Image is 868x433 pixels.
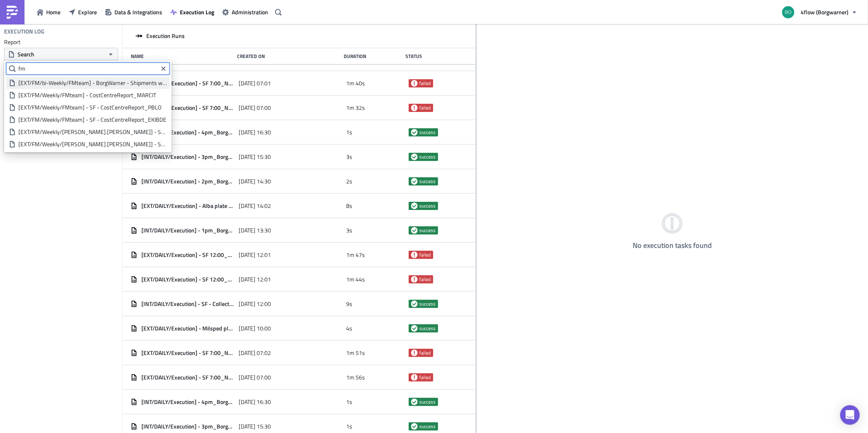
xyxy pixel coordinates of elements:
[239,227,271,234] span: [DATE] 13:30
[411,350,418,356] span: failed
[346,153,352,161] span: 3s
[239,104,271,112] span: [DATE] 07:00
[180,8,214,16] span: Execution Log
[218,6,272,18] button: Administration
[141,398,235,406] span: [INT/DAILY/Execution] - 4pm_BorgWarner Open TOs - 2 days check
[141,349,235,357] span: [EXT/DAILY/Execution] - SF 7:00_Not_delivered_external sending to carrier
[411,80,418,87] span: failed
[419,154,436,160] span: success
[141,227,235,234] span: [INT/DAILY/Execution] - 1pm_BorgWarner Open TOs - 2 days check
[346,276,365,283] span: 1m 44s
[411,374,418,381] span: failed
[419,325,436,332] span: success
[239,80,271,87] span: [DATE] 07:01
[346,374,365,381] span: 1m 56s
[141,374,235,381] span: [EXT/DAILY/Execution] - SF 7:00_Not_collected_external sending to carrier
[777,3,862,21] button: 4flow (Borgwarner)
[419,350,431,356] span: failed
[411,252,418,258] span: failed
[146,32,185,40] span: Execution Runs
[18,103,167,112] div: [EXT/FM/Weekly/FMteam] - SF - CostCentreReport_PBLO
[4,28,45,35] h4: Execution Log
[114,8,162,16] span: Data & Integrations
[33,6,65,18] button: Home
[237,53,340,59] div: Created On
[411,325,418,332] span: success
[239,178,271,185] span: [DATE] 14:30
[411,423,418,430] span: success
[4,48,118,60] button: Search
[346,398,352,406] span: 1s
[419,399,436,405] span: success
[411,301,418,307] span: success
[4,38,118,46] label: Report
[346,80,365,87] span: 1m 40s
[801,8,848,16] span: 4flow (Borgwarner)
[239,202,271,210] span: [DATE] 14:02
[18,79,167,87] div: [EXT/FM/bi-Weekly/FMteam] - BorgWarner - Shipments with no billing run
[411,129,418,136] span: success
[346,349,365,357] span: 1m 51s
[141,202,235,210] span: [EXT/DAILY/Execution] - Alba plate nr. overview - BW RTT
[159,64,168,74] button: Clear filter query
[141,300,235,308] span: [INT/DAILY/Execution] - SF - Collected/delivered
[346,251,365,259] span: 1m 47s
[239,276,271,283] span: [DATE] 12:01
[239,251,271,259] span: [DATE] 12:01
[239,349,271,357] span: [DATE] 07:02
[344,53,401,59] div: Duration
[239,398,271,406] span: [DATE] 16:30
[78,8,97,16] span: Explore
[141,178,235,185] span: [INT/DAILY/Execution] - 2pm_BorgWarner Open TOs - 2 days check
[6,75,170,150] ul: selectable options
[411,227,418,234] span: success
[239,325,271,332] span: [DATE] 10:00
[419,301,436,307] span: success
[411,399,418,405] span: success
[141,251,235,259] span: [EXT/DAILY/Execution] - SF 12:00_Not_collected_external sending to carrier
[419,80,431,87] span: failed
[346,129,352,136] span: 1s
[419,105,431,111] span: failed
[65,6,101,18] button: Explore
[18,140,167,148] div: [EXT/FM/Weekly/bence.varga] - SF - OLD_CostCentreReport_ESEIPT
[411,154,418,160] span: success
[840,405,860,425] div: Open Intercom Messenger
[141,276,235,283] span: [EXT/DAILY/Execution] - SF 12:00_Not_delivered_external sending to carrier
[419,227,436,234] span: success
[405,53,463,59] div: Status
[419,423,436,430] span: success
[419,374,431,381] span: failed
[411,276,418,283] span: failed
[6,62,170,75] input: Filter...
[131,53,233,59] div: Name
[166,6,218,18] button: Execution Log
[141,325,235,332] span: [EXT/DAILY/Execution] - Milsped plate nr. overview - BW RTT
[239,300,271,308] span: [DATE] 12:00
[419,129,436,136] span: success
[346,423,352,430] span: 1s
[141,104,235,112] span: [EXT/DAILY/Execution] - SF 7:00_Not_collected_external sending to carrier
[411,203,418,209] span: success
[141,153,235,161] span: [INT/DAILY/Execution] - 3pm_BorgWarner Open TOs - 2 days check
[6,6,19,19] img: PushMetrics
[46,8,60,16] span: Home
[346,178,352,185] span: 2s
[239,374,271,381] span: [DATE] 07:00
[419,178,436,185] span: success
[419,203,436,209] span: success
[232,8,268,16] span: Administration
[18,116,167,124] div: [EXT/FM/Weekly/FMteam] - SF - CostCentreReport_EKIBDE
[633,241,712,250] h4: No execution tasks found
[419,276,431,283] span: failed
[346,202,352,210] span: 8s
[346,325,352,332] span: 4s
[411,105,418,111] span: failed
[101,6,166,18] button: Data & Integrations
[18,50,34,58] span: Search
[239,129,271,136] span: [DATE] 16:30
